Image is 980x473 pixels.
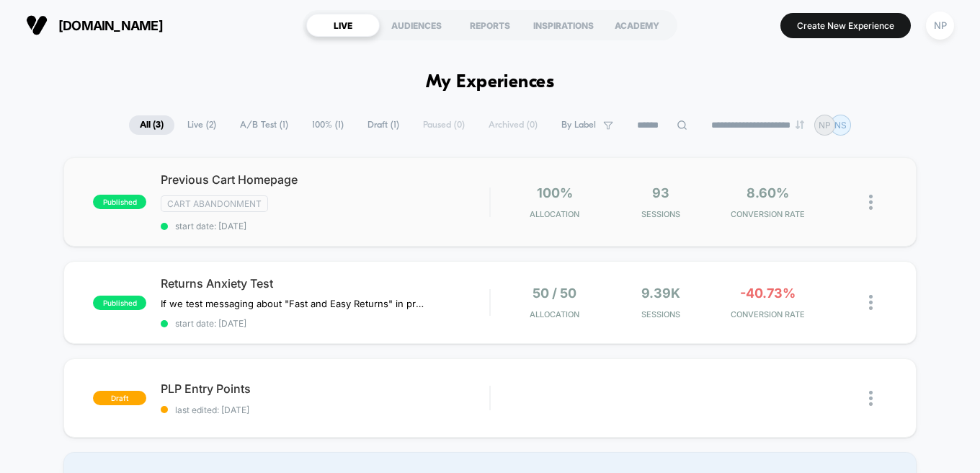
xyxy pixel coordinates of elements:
[161,318,489,329] span: start date: [DATE]
[93,195,146,209] span: published
[380,14,453,37] div: AUDIENCES
[740,286,796,301] span: -40.73%
[612,209,711,219] span: Sessions
[301,115,355,135] span: 100% ( 1 )
[129,115,174,135] span: All ( 3 )
[93,391,146,405] span: draft
[229,115,299,135] span: A/B Test ( 1 )
[926,12,954,40] div: NP
[161,276,489,291] span: Returns Anxiety Test
[652,185,669,200] span: 93
[93,296,146,310] span: published
[718,209,817,219] span: CONVERSION RATE
[612,309,711,319] span: Sessions
[641,286,680,301] span: 9.39k
[426,72,555,93] h1: My Experiences
[161,381,489,396] span: PLP Entry Points
[527,14,600,37] div: INSPIRATIONS
[747,185,789,200] span: 8.60%
[922,11,958,40] button: NP
[869,391,873,406] img: close
[530,209,579,219] span: Allocation
[357,115,410,135] span: Draft ( 1 )
[561,120,596,131] span: By Label
[161,405,489,415] span: last edited: [DATE]
[819,120,831,131] p: NP
[869,195,873,210] img: close
[22,14,167,37] button: [DOMAIN_NAME]
[26,14,48,36] img: Visually logo
[161,195,268,212] span: Cart Abandonment
[58,18,163,33] span: [DOMAIN_NAME]
[177,115,227,135] span: Live ( 2 )
[161,298,428,309] span: If we test messaging about "Fast and Easy Returns" in proximity to ATC, users will feel reassured...
[537,185,573,200] span: 100%
[796,120,804,129] img: end
[869,295,873,310] img: close
[533,286,576,301] span: 50 / 50
[780,13,911,38] button: Create New Experience
[161,221,489,231] span: start date: [DATE]
[834,120,847,131] p: NS
[453,14,527,37] div: REPORTS
[161,172,489,187] span: Previous Cart Homepage
[600,14,674,37] div: ACADEMY
[530,309,579,319] span: Allocation
[306,14,380,37] div: LIVE
[718,309,817,319] span: CONVERSION RATE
